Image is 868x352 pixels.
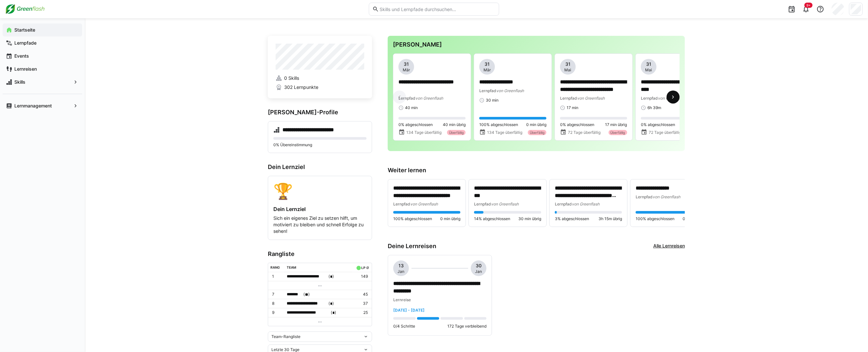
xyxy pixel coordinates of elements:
span: von Greenflash [572,202,600,206]
span: Mai [565,67,571,73]
span: 100% abgeschlossen [636,216,674,221]
span: Lernreise [393,297,411,302]
span: 31 [565,61,571,67]
span: Jan [398,269,405,274]
span: Lernpfad [474,202,491,206]
span: Lernpfad [398,96,415,101]
span: von Greenflash [415,96,443,101]
span: Lernpfad [560,96,577,101]
span: ( ) [331,309,337,316]
span: 9+ [806,3,811,7]
span: von Greenflash [577,96,605,101]
p: 1 [272,274,282,279]
span: 31 [646,61,651,67]
span: 31 [485,61,490,67]
span: 31 [404,61,409,67]
span: 72 Tage überfällig [568,130,600,135]
div: 🏆 [273,181,367,201]
p: 172 Tage verbleibend [447,324,486,329]
span: Lernpfad [393,202,410,206]
span: Mär [403,67,410,73]
span: 17 min übrig [605,122,627,127]
h3: Rangliste [268,250,372,258]
span: 0% abgeschlossen [560,122,594,127]
span: 30 min [486,98,499,103]
p: Sich ein eigenes Ziel zu setzen hilft, um motiviert zu bleiben und schnell Erfolge zu sehen! [273,215,367,234]
a: Alle Lernreisen [653,243,685,250]
p: 0/4 Schritte [393,324,415,329]
span: Lernpfad [641,96,658,101]
h3: Dein Lernziel [268,163,372,171]
span: 0 min übrig [683,216,703,221]
span: 100% abgeschlossen [479,122,518,127]
span: Jan [475,269,482,274]
span: 14% abgeschlossen [474,216,510,221]
p: 25 [355,310,368,315]
a: ø [366,264,369,270]
span: 30 [476,262,482,269]
span: 0% abgeschlossen [398,122,433,127]
p: 37 [355,301,368,306]
a: 0 Skills [276,75,364,81]
span: 134 Tage überfällig [406,130,441,135]
div: LP [361,266,365,270]
span: ( ) [328,300,334,307]
span: Lernpfad [555,202,572,206]
span: 100% abgeschlossen [393,216,432,221]
span: 0% abgeschlossen [641,122,675,127]
span: von Greenflash [653,194,680,199]
span: von Greenflash [410,202,438,206]
span: Team-Rangliste [271,334,300,339]
span: 3% abgeschlossen [555,216,589,221]
div: Rang [271,265,280,269]
span: 13 [398,262,404,269]
span: von Greenflash [496,88,524,93]
span: 40 min übrig [443,122,466,127]
span: von Greenflash [491,202,519,206]
span: ( ) [303,291,310,298]
p: 7 [272,292,282,297]
span: 72 Tage überfällig [649,130,681,135]
h3: [PERSON_NAME] [393,41,680,48]
input: Skills und Lernpfade durchsuchen… [379,6,496,12]
div: Überfällig [528,130,546,135]
span: 0 Skills [284,75,299,81]
p: 9 [272,310,282,315]
span: [DATE] - [DATE] [393,308,425,313]
span: von Greenflash [658,96,686,101]
span: 0 min übrig [440,216,460,221]
p: 149 [355,274,368,279]
h3: Deine Lernreisen [388,243,436,250]
span: 3h 15m übrig [599,216,622,221]
p: 0% Übereinstimmung [273,142,367,148]
h3: Weiter lernen [388,167,685,174]
div: Überfällig [609,130,627,135]
span: Lernpfad [479,88,496,93]
p: 45 [355,292,368,297]
span: ( ) [328,273,334,280]
span: 302 Lernpunkte [284,84,318,91]
span: Mai [645,67,652,73]
span: Mär [484,67,491,73]
span: 17 min [567,105,578,110]
p: 8 [272,301,282,306]
div: Team [287,265,297,269]
span: 134 Tage überfällig [487,130,522,135]
span: 0 min übrig [526,122,546,127]
h4: Dein Lernziel [273,206,367,212]
h3: [PERSON_NAME]-Profile [268,109,372,116]
span: 30 min übrig [518,216,541,221]
span: 40 min [405,105,418,110]
div: Überfällig [447,130,466,135]
span: 6h 39m [647,105,661,110]
span: Lernpfad [636,194,653,199]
